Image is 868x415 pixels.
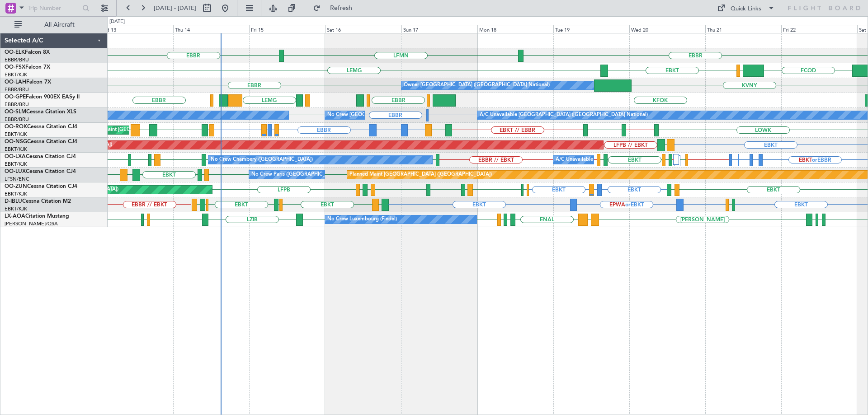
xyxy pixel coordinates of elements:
span: LX-AOA [5,214,25,219]
span: OO-ROK [5,124,27,130]
a: EBBR/BRU [5,56,29,63]
button: Quick Links [712,1,779,15]
div: A/C Unavailable [GEOGRAPHIC_DATA] ([GEOGRAPHIC_DATA] National) [480,108,648,122]
a: EBBR/BRU [5,116,29,123]
span: OO-LAH [5,79,26,85]
a: OO-GPEFalcon 900EX EASy II [5,94,80,100]
span: OO-SLM [5,109,26,115]
a: OO-ROKCessna Citation CJ4 [5,124,77,130]
div: [DATE] [109,18,125,26]
span: OO-FSX [5,65,25,70]
a: EBBR/BRU [5,86,29,93]
a: LX-AOACitation Mustang [5,214,69,219]
a: EBKT/KJK [5,161,27,168]
div: Mon 18 [477,25,553,33]
div: Wed 13 [97,25,173,33]
div: Thu 14 [173,25,249,33]
a: [PERSON_NAME]/QSA [5,220,58,227]
div: No Crew Chambery ([GEOGRAPHIC_DATA]) [211,153,313,167]
a: EBBR/BRU [5,101,29,108]
input: Trip Number [28,1,80,15]
div: A/C Unavailable [556,153,593,167]
span: Refresh [322,5,360,11]
button: All Aircraft [10,18,98,32]
div: Sat 16 [325,25,401,33]
a: EBKT/KJK [5,71,27,78]
a: D-IBLUCessna Citation M2 [5,199,71,204]
button: Refresh [309,1,363,15]
a: OO-LXACessna Citation CJ4 [5,154,76,159]
div: Quick Links [731,5,761,14]
div: Wed 20 [629,25,705,33]
span: [DATE] - [DATE] [154,4,196,12]
div: No Crew Paris ([GEOGRAPHIC_DATA]) [251,168,341,182]
a: EBKT/KJK [5,146,27,153]
div: Tue 19 [553,25,629,33]
a: OO-LAHFalcon 7X [5,79,51,85]
a: OO-LUXCessna Citation CJ4 [5,169,76,174]
a: EBKT/KJK [5,191,27,197]
span: All Aircraft [24,22,95,28]
div: No Crew Luxembourg (Findel) [327,213,397,226]
a: EBKT/KJK [5,131,27,138]
span: OO-ELK [5,50,25,55]
div: Owner [GEOGRAPHIC_DATA] ([GEOGRAPHIC_DATA] National) [404,79,550,92]
a: OO-NSGCessna Citation CJ4 [5,139,77,145]
div: Fri 22 [781,25,857,33]
div: Fri 15 [249,25,325,33]
a: EBKT/KJK [5,205,27,212]
div: Sun 17 [401,25,477,33]
span: OO-NSG [5,139,27,145]
a: OO-ZUNCessna Citation CJ4 [5,184,77,189]
a: OO-SLMCessna Citation XLS [5,109,76,115]
a: OO-FSXFalcon 7X [5,65,50,70]
a: OO-ELKFalcon 8X [5,50,50,55]
span: OO-ZUN [5,184,27,189]
span: OO-LXA [5,154,26,159]
span: D-IBLU [5,199,22,204]
div: Thu 21 [705,25,781,33]
span: OO-LUX [5,169,26,174]
a: LFSN/ENC [5,176,29,182]
div: No Crew [GEOGRAPHIC_DATA] ([GEOGRAPHIC_DATA] National) [327,108,479,122]
span: OO-GPE [5,94,26,100]
div: Planned Maint [GEOGRAPHIC_DATA] ([GEOGRAPHIC_DATA]) [349,168,492,182]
